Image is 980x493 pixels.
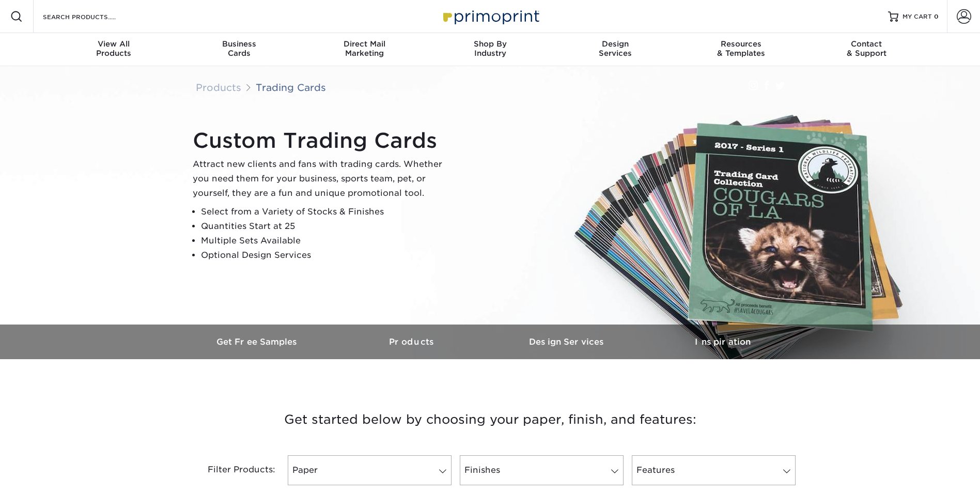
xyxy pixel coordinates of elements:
[678,39,804,58] div: & Templates
[201,219,451,234] li: Quantities Start at 25
[196,82,241,93] a: Products
[427,39,553,58] div: Industry
[302,39,427,49] span: Direct Mail
[553,33,678,66] a: DesignServices
[678,33,804,66] a: Resources& Templates
[288,455,452,485] a: Paper
[335,325,490,359] a: Products
[678,39,804,49] span: Resources
[51,39,177,49] span: View All
[176,33,302,66] a: BusinessCards
[180,325,335,359] a: Get Free Samples
[804,33,929,66] a: Contact& Support
[934,13,939,20] span: 0
[490,337,645,347] h3: Design Services
[439,5,542,27] img: Primoprint
[460,455,624,485] a: Finishes
[176,39,302,49] span: Business
[553,39,678,49] span: Design
[645,337,800,347] h3: Inspiration
[804,39,929,49] span: Contact
[188,396,792,443] h3: Get started below by choosing your paper, finish, and features:
[427,33,553,66] a: Shop ByIndustry
[201,205,451,219] li: Select from a Variety of Stocks & Finishes
[193,157,451,201] p: Attract new clients and fans with trading cards. Whether you need them for your business, sports ...
[51,39,177,58] div: Products
[302,39,427,58] div: Marketing
[335,337,490,347] h3: Products
[645,325,800,359] a: Inspiration
[302,33,427,66] a: Direct MailMarketing
[180,337,335,347] h3: Get Free Samples
[632,455,796,485] a: Features
[804,39,929,58] div: & Support
[903,12,932,21] span: MY CART
[490,325,645,359] a: Design Services
[42,10,143,23] input: SEARCH PRODUCTS.....
[427,39,553,49] span: Shop By
[256,82,326,93] a: Trading Cards
[201,234,451,248] li: Multiple Sets Available
[180,455,284,485] div: Filter Products:
[51,33,177,66] a: View AllProducts
[201,248,451,263] li: Optional Design Services
[553,39,678,58] div: Services
[176,39,302,58] div: Cards
[193,128,451,153] h1: Custom Trading Cards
